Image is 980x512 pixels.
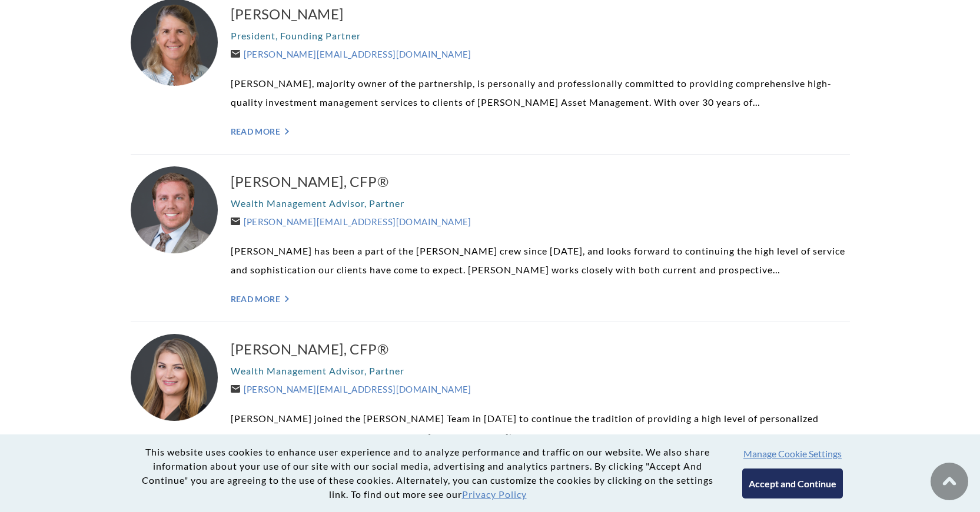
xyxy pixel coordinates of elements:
a: Read More "> [231,294,850,304]
a: [PERSON_NAME][EMAIL_ADDRESS][DOMAIN_NAME] [231,384,471,394]
p: [PERSON_NAME], majority owner of the partnership, is personally and professionally committed to p... [231,74,850,112]
button: Manage Cookie Settings [743,448,842,459]
a: [PERSON_NAME][EMAIL_ADDRESS][DOMAIN_NAME] [231,216,471,227]
a: [PERSON_NAME][EMAIL_ADDRESS][DOMAIN_NAME] [231,49,471,59]
a: Read More "> [231,126,850,136]
p: [PERSON_NAME] has been a part of the [PERSON_NAME] crew since [DATE], and looks forward to contin... [231,242,850,279]
a: [PERSON_NAME] [231,5,850,24]
p: Wealth Management Advisor, Partner [231,194,850,213]
a: [PERSON_NAME], CFP® [231,172,850,191]
a: [PERSON_NAME], CFP® [231,340,850,359]
a: Privacy Policy [462,488,527,500]
p: Wealth Management Advisor, Partner [231,362,850,380]
p: [PERSON_NAME] joined the [PERSON_NAME] Team in [DATE] to continue the tradition of providing a hi... [231,409,850,447]
button: Accept and Continue [742,469,843,498]
p: President, Founding Partner [231,26,850,45]
p: This website uses cookies to enhance user experience and to analyze performance and traffic on ou... [137,445,719,501]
